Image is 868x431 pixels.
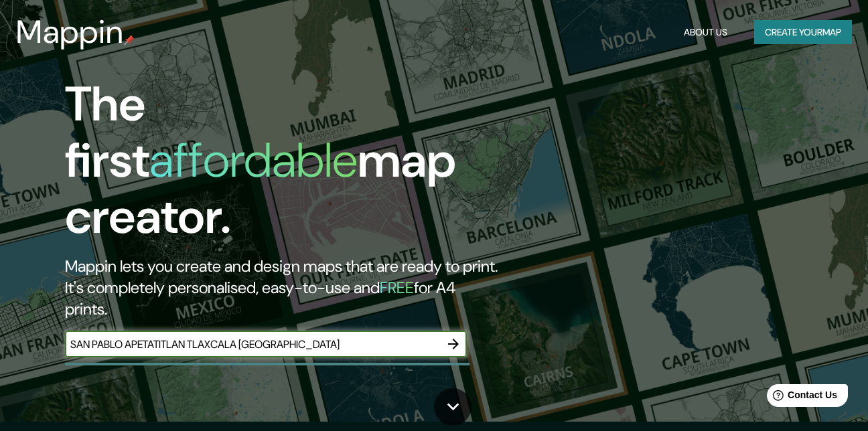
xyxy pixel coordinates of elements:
[754,20,852,45] button: Create yourmap
[65,337,440,352] input: Choose your favourite place
[65,256,499,320] h2: Mappin lets you create and design maps that are ready to print. It's completely personalised, eas...
[749,379,853,416] iframe: Help widget launcher
[678,20,733,45] button: About Us
[124,35,135,46] img: mappin-pin
[380,277,414,298] h5: FREE
[149,129,358,191] h1: affordable
[16,13,124,51] h3: Mappin
[65,76,499,256] h1: The first map creator.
